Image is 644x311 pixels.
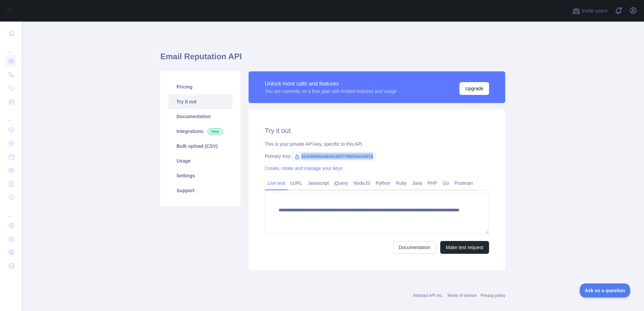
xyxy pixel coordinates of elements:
div: ... [5,109,16,123]
button: Make test request [440,241,489,254]
a: Usage [168,153,232,168]
iframe: Toggle Customer Support [580,283,631,298]
a: Pricing [168,79,232,94]
div: Unlock more calls and features [265,80,397,88]
a: Go [440,178,452,188]
a: Try it out [168,94,232,109]
a: jQuery [331,178,351,188]
a: Bulk upload (CSV) [168,139,232,153]
a: Javascript [305,178,331,188]
a: Live test [265,178,288,188]
a: Documentation [393,241,436,254]
button: Upgrade [459,82,489,95]
a: Postman [452,178,476,188]
a: NodeJS [351,178,373,188]
a: Terms of service [447,293,476,298]
span: 323e98386dd843a3907796059dd36f16 [292,151,376,162]
a: Privacy policy [481,293,505,298]
span: New [207,128,223,135]
div: This is your private API key, specific to this API. [265,141,489,147]
a: cURL [288,178,305,188]
div: ... [5,40,16,54]
div: Primary Key: [265,153,489,160]
a: Create, rotate and manage your keys [265,166,343,171]
a: PHP [425,178,440,188]
a: Documentation [168,109,232,124]
span: Invite users [582,7,608,15]
h1: Email Reputation API [160,51,505,67]
a: Java [410,178,425,188]
div: ... [5,205,16,218]
a: Python [373,178,393,188]
a: Settings [168,168,232,183]
div: You are currently on a free plan with limited features and usage [265,88,397,95]
h2: Try it out [265,126,489,135]
a: Ruby [393,178,410,188]
button: Invite users [571,5,609,16]
a: Abstract API Inc. [413,293,443,298]
a: Integrations New [168,124,232,139]
a: Support [168,183,232,198]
